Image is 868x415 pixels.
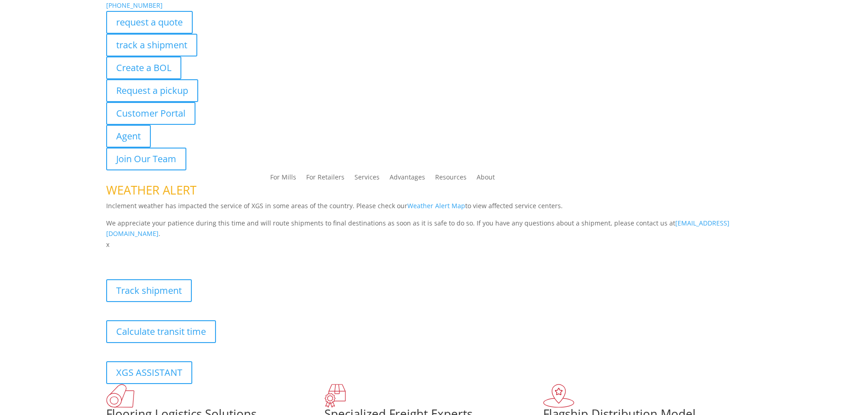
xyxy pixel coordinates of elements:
a: Agent [106,125,151,148]
a: XGS ASSISTANT [106,361,192,384]
a: Weather Alert Map [407,201,465,210]
a: For Retailers [306,174,344,184]
b: Visibility, transparency, and control for your entire supply chain. [106,251,309,260]
a: Customer Portal [106,102,195,125]
a: Create a BOL [106,56,181,79]
a: Resources [435,174,467,184]
img: xgs-icon-flagship-distribution-model-red [543,384,575,408]
p: We appreciate your patience during this time and will route shipments to final destinations as so... [106,218,762,240]
a: Join Our Team [106,148,186,170]
img: xgs-icon-total-supply-chain-intelligence-red [106,384,134,408]
a: About [477,174,495,184]
a: Request a pickup [106,79,198,102]
a: [PHONE_NUMBER] [106,1,163,10]
a: Track shipment [106,279,192,302]
a: Calculate transit time [106,320,216,343]
img: xgs-icon-focused-on-flooring-red [324,384,346,408]
a: request a quote [106,11,193,34]
span: WEATHER ALERT [106,182,196,198]
p: x [106,239,762,250]
p: Inclement weather has impacted the service of XGS in some areas of the country. Please check our ... [106,200,762,218]
a: Advantages [390,174,425,184]
a: Services [354,174,380,184]
a: For Mills [270,174,296,184]
a: track a shipment [106,34,197,56]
